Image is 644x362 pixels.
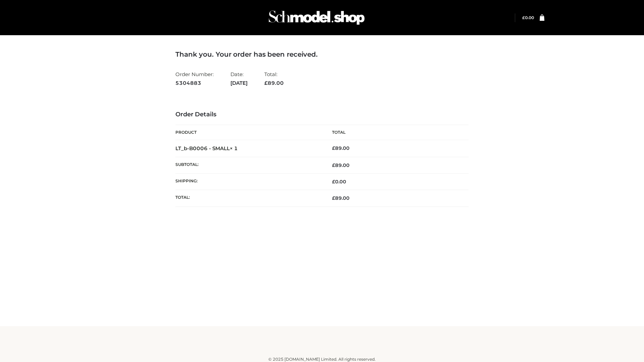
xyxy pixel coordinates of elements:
span: £ [332,179,335,185]
span: 89.00 [332,195,350,201]
span: £ [332,195,335,201]
h3: Order Details [175,111,469,118]
img: Schmodel Admin 964 [266,4,367,31]
span: £ [332,145,335,151]
span: 89.00 [332,162,350,168]
bdi: 0.00 [522,15,534,20]
th: Product [175,125,322,140]
strong: 5304883 [175,79,214,87]
strong: LT_b-B0006 - SMALL [175,145,238,152]
a: £0.00 [522,15,534,20]
strong: × 1 [230,145,238,152]
strong: [DATE] [230,79,248,87]
th: Total: [175,190,322,206]
th: Subtotal: [175,157,322,173]
h3: Thank you. Your order has been received. [175,50,469,58]
th: Shipping: [175,174,322,190]
span: 89.00 [264,80,284,86]
span: £ [264,80,268,86]
th: Total [322,125,469,140]
li: Date: [230,68,248,89]
bdi: 89.00 [332,145,350,151]
span: £ [522,15,525,20]
li: Total: [264,68,284,89]
bdi: 0.00 [332,179,346,185]
span: £ [332,162,335,168]
li: Order Number: [175,68,214,89]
